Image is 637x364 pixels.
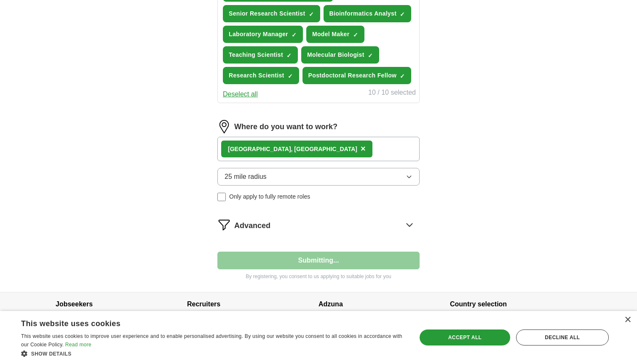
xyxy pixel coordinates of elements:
a: Read more, opens a new window [65,342,91,348]
span: Molecular Biologist [307,50,364,59]
img: filter [217,218,231,231]
span: Teaching Scientist [229,50,283,59]
div: Close [624,317,631,323]
span: ✓ [353,32,358,38]
span: This website uses cookies to improve user experience and to enable personalised advertising. By u... [21,333,402,348]
button: Laboratory Manager✓ [223,26,303,43]
input: Only apply to fully remote roles [217,193,226,201]
button: Senior Research Scientist✓ [223,5,320,22]
button: Postdoctoral Research Fellow✓ [302,67,412,84]
div: 10 / 10 selected [368,88,416,99]
span: ✓ [400,73,405,80]
div: Accept all [420,329,510,345]
span: Model Maker [312,30,350,39]
span: ✓ [286,52,292,59]
span: Only apply to fully remote roles [229,192,310,201]
span: ✓ [400,11,405,18]
button: Molecular Biologist✓ [301,46,379,64]
div: Show details [21,349,405,358]
span: × [361,144,366,153]
h4: Country selection [450,292,581,316]
button: Research Scientist✓ [223,67,299,84]
button: 25 mile radius [217,168,420,186]
span: ✓ [368,52,373,59]
span: ✓ [309,11,314,18]
span: ✓ [292,32,297,38]
button: Deselect all [223,89,258,99]
p: By registering, you consent to us applying to suitable jobs for you [217,273,420,280]
span: Postdoctoral Research Fellow [308,71,397,80]
div: This website uses cookies [21,316,384,329]
span: 25 mile radius [225,172,267,182]
div: Decline all [516,329,609,345]
span: Bioinformatics Analyst [329,9,397,18]
span: Senior Research Scientist [229,9,305,18]
span: ✓ [288,73,293,80]
span: Research Scientist [229,71,284,80]
button: Teaching Scientist✓ [223,46,298,64]
button: Submitting... [217,252,420,269]
span: Show details [31,351,72,357]
span: Advanced [234,220,270,231]
div: , [GEOGRAPHIC_DATA] [228,145,357,154]
strong: [GEOGRAPHIC_DATA] [228,146,291,152]
button: Model Maker✓ [306,26,364,43]
img: location.png [217,120,231,133]
label: Where do you want to work? [234,121,337,133]
button: Bioinformatics Analyst✓ [324,5,412,22]
button: × [361,143,366,155]
span: Laboratory Manager [229,30,288,39]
